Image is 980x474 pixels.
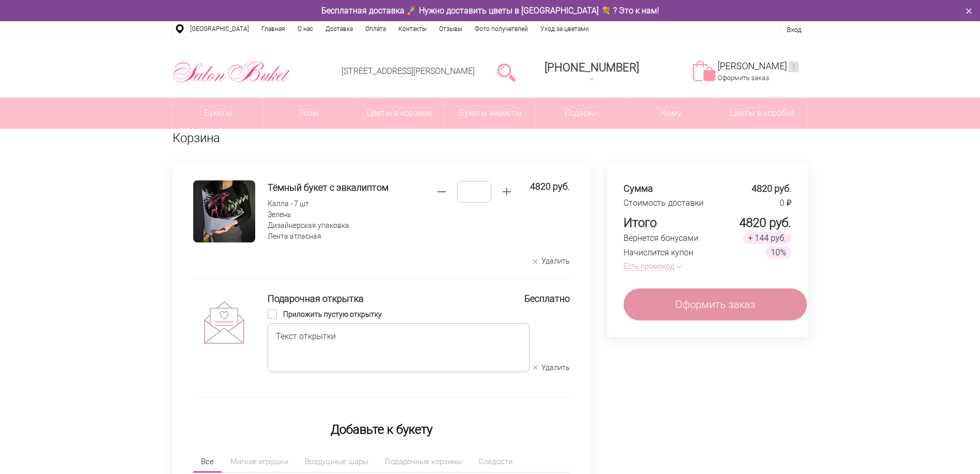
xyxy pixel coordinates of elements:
a: Оформить заказ [718,74,769,82]
button: Нажмите, чтобы уменьшить. Минимальное значение - 0 [430,180,453,203]
span: 0 ₽ [780,198,791,208]
a: Воздушные шары [297,451,376,472]
div: Калла - 7 шт Зелень Дизайнерская упаковка Лента атласная [268,198,430,242]
img: Цветы Нижний Новгород [173,58,291,85]
span: 4820 руб. [739,216,791,230]
a: Цветы в коробке [717,98,807,129]
a: [STREET_ADDRESS][PERSON_NAME] [341,66,475,76]
span: + 144 руб. [743,232,791,244]
div: Подарочная открытка [268,292,512,305]
div: Вернется бонусами [624,232,698,244]
button: Удалить [533,363,570,373]
div: Стоимость доставки [624,197,704,209]
span: Оформить заказ [675,297,755,312]
div: Бесплатно [524,292,570,305]
ins: 1 [789,62,799,72]
a: Оплата [359,21,392,37]
a: Сладости [471,451,520,472]
button: Есть промокод [624,261,677,272]
div: Итого [624,216,657,230]
img: Тёмный букет с эвкалиптом [193,180,255,242]
a: Уход за цветами [534,21,595,37]
a: [PHONE_NUMBER] [538,57,645,87]
a: Фото получателей [469,21,534,37]
h1: Корзина [173,129,808,147]
a: Доставка [319,21,359,37]
a: Оформить заказ [624,288,807,320]
div: [PHONE_NUMBER] [545,61,639,74]
a: [PERSON_NAME]1 [718,60,799,72]
a: О нас [291,21,319,37]
h2: Добавьте к букету [193,420,570,439]
a: Отзывы [433,21,469,37]
a: [GEOGRAPHIC_DATA] [184,21,255,37]
a: Вход [787,26,801,34]
span: Приложить пустую открытку [283,310,382,318]
a: Главная [255,21,291,37]
a: Все [193,451,222,472]
a: Подарки [536,98,626,129]
a: Мягкие игрушки [223,451,296,472]
div: Сумма [624,182,653,195]
div: Начислится купон [624,247,693,259]
button: Нажмите, чтобы увеличить. Максимальное значение - 500 [495,180,518,203]
a: Букеты [173,98,263,129]
a: Цветы в корзине [354,98,445,129]
div: Бесплатная доставка 🚀 Нужно доставить цветы в [GEOGRAPHIC_DATA] 💐 ? Это к нам! [165,5,816,16]
a: Букеты невесты [445,98,535,129]
a: Розы [263,98,354,129]
span: 4820 руб. [530,180,570,193]
button: Удалить [533,256,570,266]
a: Контакты [392,21,433,37]
span: 4820 руб. [752,183,791,194]
a: Тёмный букет с эвкалиптом [268,180,430,198]
span: Кому [626,98,717,129]
h4: Тёмный букет с эвкалиптом [268,180,430,194]
span: 10% [766,247,791,258]
a: Подарочные корзины [377,451,470,472]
